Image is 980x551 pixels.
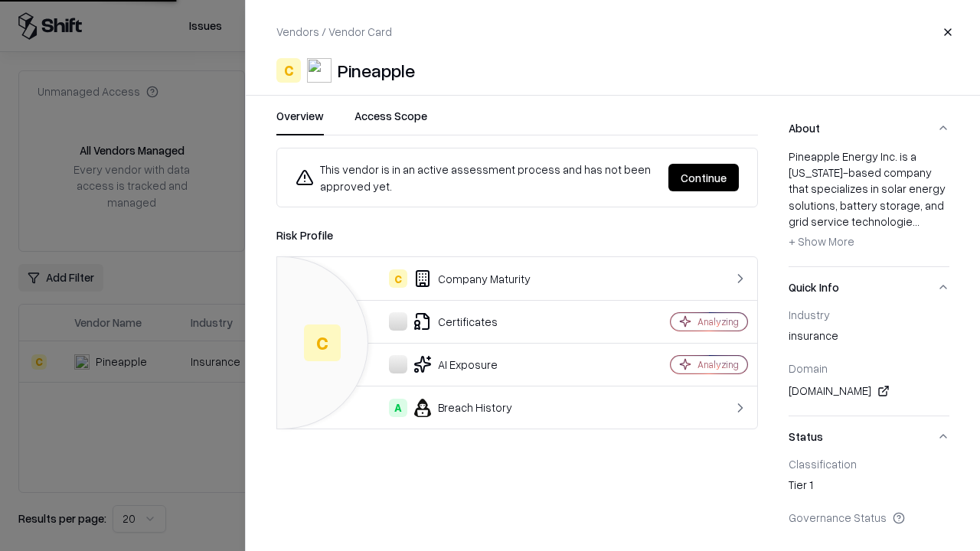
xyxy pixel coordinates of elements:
[354,108,427,135] button: Access Scope
[789,148,949,266] div: About
[289,312,617,331] div: Certificates
[789,230,854,254] button: + Show More
[697,358,739,371] div: Analyzing
[789,267,949,308] button: Quick Info
[289,355,617,373] div: AI Exposure
[289,269,617,288] div: Company Maturity
[276,108,324,135] button: Overview
[789,108,949,148] button: About
[307,58,332,83] img: Pineapple
[338,58,415,83] div: Pineapple
[789,234,854,248] span: + Show More
[276,24,392,40] p: Vendors / Vendor Card
[913,214,920,228] span: ...
[276,226,758,244] div: Risk Profile
[789,148,949,254] div: Pineapple Energy Inc. is a [US_STATE]-based company that specializes in solar energy solutions, b...
[668,164,739,191] button: Continue
[789,510,949,524] div: Governance Status
[289,399,617,417] div: Breach History
[789,361,949,375] div: Domain
[789,308,949,416] div: Quick Info
[389,399,407,417] div: A
[697,315,739,328] div: Analyzing
[304,324,341,361] div: C
[789,416,949,457] button: Status
[789,477,949,498] div: Tier 1
[789,308,949,321] div: Industry
[789,382,949,400] div: [DOMAIN_NAME]
[276,58,301,83] div: C
[789,328,949,349] div: insurance
[389,269,407,288] div: C
[789,457,949,471] div: Classification
[296,161,656,194] div: This vendor is in an active assessment process and has not been approved yet.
